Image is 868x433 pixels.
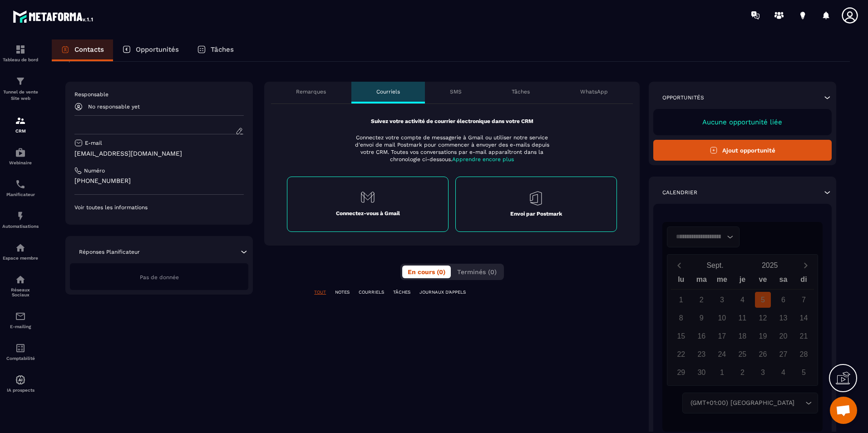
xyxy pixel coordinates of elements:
p: Réseaux Sociaux [2,287,39,297]
a: emailemailE-mailing [2,304,39,336]
p: IA prospects [2,388,39,393]
p: No responsable yet [88,103,140,110]
a: automationsautomationsAutomatisations [2,204,39,236]
p: Comptabilité [2,356,39,361]
p: Tableau de bord [2,57,39,62]
a: formationformationTableau de bord [2,37,39,69]
p: Réponses Planificateur [79,248,140,256]
span: Pas de donnée [140,274,179,280]
img: accountant [15,343,26,354]
a: Opportunités [113,39,188,61]
p: Tâches [211,45,234,54]
p: Tâches [512,88,530,95]
p: Planificateur [2,192,39,197]
img: formation [15,76,26,87]
button: En cours (0) [402,266,451,278]
a: automationsautomationsEspace membre [2,236,39,267]
p: [EMAIL_ADDRESS][DOMAIN_NAME] [74,149,244,158]
p: Suivez votre activité de courrier électronique dans votre CRM [287,118,617,125]
p: Numéro [84,167,105,174]
span: En cours (0) [408,268,445,276]
p: Webinaire [2,160,39,165]
p: Tunnel de vente Site web [2,89,39,102]
a: Contacts [52,39,113,61]
a: Tâches [188,39,243,61]
img: logo [13,8,94,25]
p: Responsable [74,91,244,98]
img: scheduler [15,179,26,190]
img: formation [15,115,26,126]
img: automations [15,374,26,385]
img: formation [15,44,26,55]
img: automations [15,211,26,221]
p: E-mail [85,139,102,147]
p: Connectez-vous à Gmail [336,210,400,217]
a: schedulerschedulerPlanificateur [2,172,39,204]
p: NOTES [335,289,350,295]
p: TOUT [314,289,326,295]
img: automations [15,242,26,253]
img: automations [15,147,26,158]
p: Voir toutes les informations [74,204,244,211]
span: Apprendre encore plus [452,156,514,162]
p: Opportunités [662,94,704,101]
span: Terminés (0) [457,268,497,276]
p: COURRIELS [359,289,384,295]
p: JOURNAUX D'APPELS [419,289,466,295]
a: social-networksocial-networkRéseaux Sociaux [2,267,39,304]
p: TÂCHES [393,289,410,295]
p: Connectez votre compte de messagerie à Gmail ou utiliser notre service d'envoi de mail Postmark p... [349,134,555,163]
button: Ajout opportunité [653,140,832,161]
p: CRM [2,128,39,133]
a: accountantaccountantComptabilité [2,336,39,368]
p: E-mailing [2,324,39,329]
p: SMS [450,88,462,95]
a: automationsautomationsWebinaire [2,140,39,172]
p: Remarques [296,88,326,95]
p: [PHONE_NUMBER] [74,177,244,185]
p: Opportunités [136,45,179,54]
p: WhatsApp [580,88,608,95]
p: Envoi par Postmark [510,210,562,217]
a: Ouvrir le chat [830,397,857,424]
a: formationformationCRM [2,108,39,140]
p: Espace membre [2,256,39,261]
a: formationformationTunnel de vente Site web [2,69,39,108]
p: Automatisations [2,224,39,229]
img: social-network [15,274,26,285]
button: Terminés (0) [452,266,502,278]
p: Courriels [376,88,400,95]
p: Contacts [74,45,104,54]
p: Calendrier [662,189,697,196]
p: Aucune opportunité liée [662,118,823,126]
img: email [15,311,26,322]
